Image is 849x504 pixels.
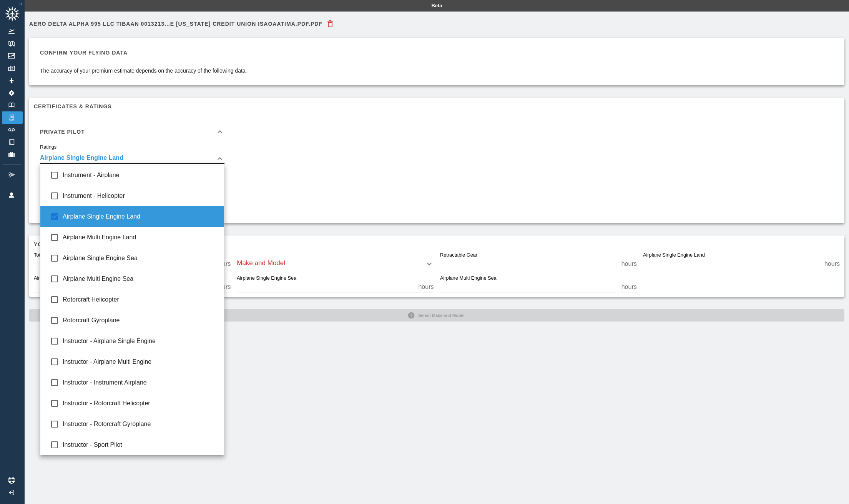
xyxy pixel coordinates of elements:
[63,440,218,449] span: Instructor - Sport Pilot
[63,274,218,283] span: Airplane Multi Engine Sea
[63,191,218,201] span: Instrument - Helicopter
[63,295,218,304] span: Rotorcraft Helicopter
[63,399,218,408] span: Instructor - Rotorcraft Helicopter
[63,419,218,429] span: Instructor - Rotorcraft Gyroplane
[63,254,218,263] span: Airplane Single Engine Sea
[63,337,218,346] span: Instructor - Airplane Single Engine
[63,212,218,221] span: Airplane Single Engine Land
[63,233,218,242] span: Airplane Multi Engine Land
[63,378,218,387] span: Instructor - Instrument Airplane
[63,316,218,325] span: Rotorcraft Gyroplane
[63,357,218,366] span: Instructor - Airplane Multi Engine
[63,171,218,180] span: Instrument - Airplane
